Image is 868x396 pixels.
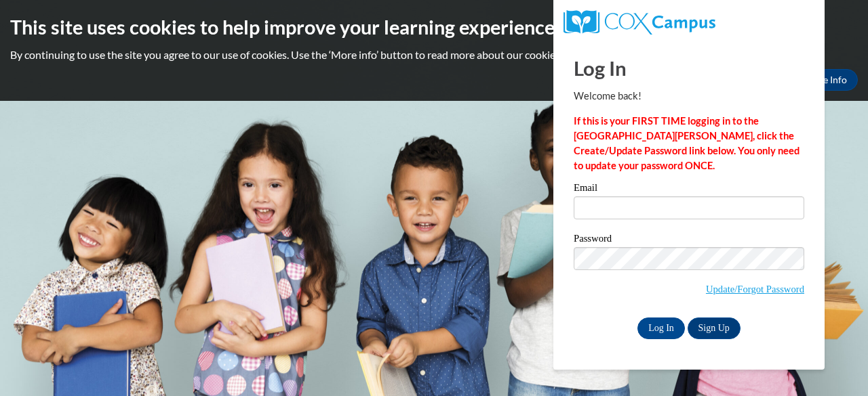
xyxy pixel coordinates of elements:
a: Sign Up [688,317,741,339]
input: Log In [637,317,685,339]
label: Password [574,234,804,247]
label: Email [574,183,804,196]
a: Update/Forgot Password [706,284,804,294]
h2: This site uses cookies to help improve your learning experience. [10,14,858,41]
h1: Log In [574,54,804,82]
p: By continuing to use the site you agree to our use of cookies. Use the ‘More info’ button to read... [10,47,858,62]
a: More Info [794,69,858,91]
img: COX Campus [564,10,715,35]
p: Welcome back! [574,89,804,104]
strong: If this is your FIRST TIME logging in to the [GEOGRAPHIC_DATA][PERSON_NAME], click the Create/Upd... [574,115,800,171]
